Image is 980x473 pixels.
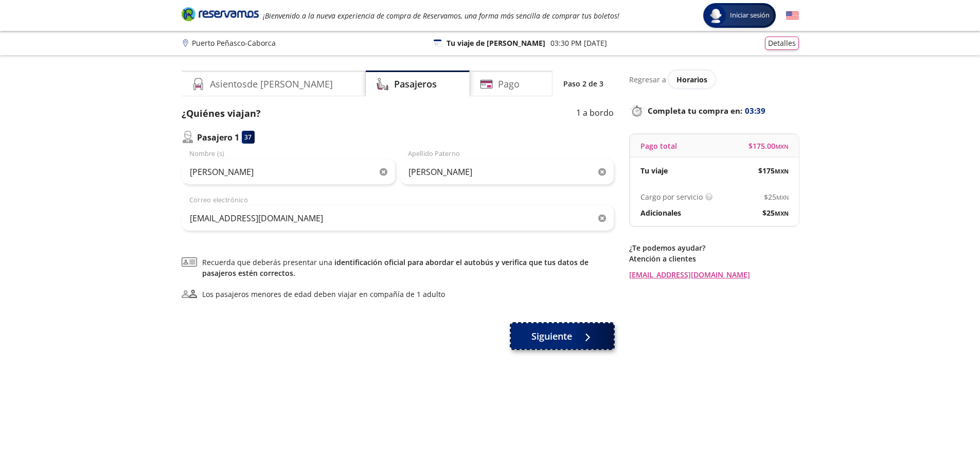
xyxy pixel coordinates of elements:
[210,77,333,91] h4: Asientos de [PERSON_NAME]
[749,141,789,151] span: $ 175.00
[676,75,707,84] span: Horarios
[640,165,668,176] p: Tu viaje
[563,78,603,89] p: Paso 2 de 3
[745,105,765,117] span: 03:39
[629,71,799,88] div: Regresar a ver horarios
[182,107,261,120] p: ¿Quiénes viajan?
[182,6,259,22] i: Brand Logo
[576,107,614,120] p: 1 a bordo
[776,194,789,201] small: MXN
[242,131,255,144] div: 37
[629,269,799,280] a: [EMAIL_ADDRESS][DOMAIN_NAME]
[629,253,799,264] p: Atención a clientes
[758,165,789,176] span: $ 175
[920,413,970,463] iframe: Messagebird Livechat Widget
[182,159,395,185] input: Nombre (s)
[447,38,545,48] p: Tu viaje de [PERSON_NAME]
[202,257,589,278] a: identificación oficial para abordar el autobús y verifica que tus datos de pasajeros estén correc...
[202,257,614,278] span: Recuerda que deberás presentar una
[394,77,437,91] h4: Pasajeros
[202,289,445,300] div: Los pasajeros menores de edad deben viajar en compañía de 1 adulto
[263,11,619,21] em: ¡Bienvenido a la nueva experiencia de compra de Reservamos, una forma más sencilla de comprar tus...
[726,10,774,21] span: Iniciar sesión
[640,141,677,151] p: Pago total
[182,6,259,25] a: Brand Logo
[764,191,789,202] span: $ 25
[550,38,607,48] p: 03:30 PM [DATE]
[786,9,799,22] button: English
[762,207,789,218] span: $ 25
[629,74,666,85] p: Regresar a
[775,143,789,150] small: MXN
[640,207,681,218] p: Adicionales
[629,242,799,253] p: ¿Te podemos ayudar?
[400,159,614,185] input: Apellido Paterno
[511,323,614,349] button: Siguiente
[531,329,572,343] span: Siguiente
[182,205,614,231] input: Correo electrónico
[775,167,789,175] small: MXN
[629,103,799,118] p: Completa tu compra en :
[640,191,703,202] p: Cargo por servicio
[765,37,799,50] button: Detalles
[192,38,276,48] p: Puerto Peñasco - Caborca
[498,77,520,91] h4: Pago
[197,131,239,144] p: Pasajero 1
[775,209,789,217] small: MXN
